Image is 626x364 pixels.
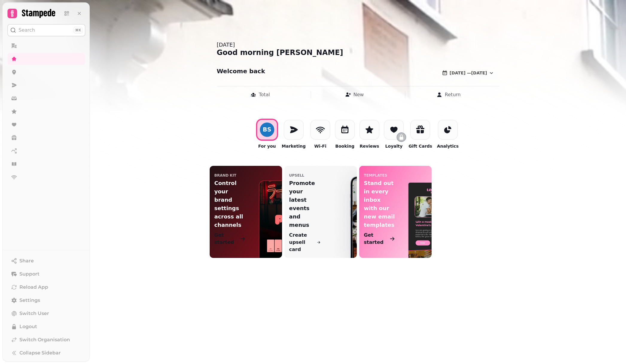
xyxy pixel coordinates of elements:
[19,284,48,291] span: Reload App
[19,310,49,317] span: Switch User
[19,27,35,34] p: Search
[437,67,499,79] button: [DATE] —[DATE]
[214,179,246,229] p: Control your brand settings across all channels
[364,179,395,229] p: Stand out in every inbox with our new email templates
[314,143,326,149] p: Wi-Fi
[214,232,239,246] p: Get started
[7,255,85,267] button: Share
[7,24,85,36] button: Search⌘K
[409,143,432,149] p: Gift Cards
[74,27,83,33] div: ⌘K
[385,143,403,149] p: Loyalty
[7,308,85,319] button: Switch User
[364,173,387,178] p: templates
[7,347,85,359] button: Collapse Sidebar
[19,270,39,278] span: Support
[7,321,85,333] button: Logout
[210,166,282,258] a: Brand KitControl your brand settings across all channelsGet started
[282,143,306,149] p: Marketing
[214,173,237,178] p: Brand Kit
[263,127,271,132] div: B S
[289,179,321,229] p: Promote your latest events and menus
[364,232,389,246] p: Get started
[289,173,304,178] p: upsell
[217,41,499,49] div: [DATE]
[284,166,357,258] a: upsellPromote your latest events and menusCreate upsell card
[437,143,459,149] p: Analytics
[7,334,85,346] a: Switch Organisation
[19,349,61,357] span: Collapse Sidebar
[359,166,432,258] a: templatesStand out in every inbox with our new email templatesGet started
[217,67,332,75] h2: Welcome back
[19,323,37,330] span: Logout
[335,143,354,149] p: Booking
[217,48,499,57] div: Good morning [PERSON_NAME]
[19,257,34,264] span: Share
[7,281,85,293] button: Reload App
[19,336,70,343] span: Switch Organisation
[7,294,85,306] a: Settings
[258,143,276,149] p: For you
[289,232,316,253] p: Create upsell card
[19,297,40,304] span: Settings
[450,71,487,75] span: [DATE] — [DATE]
[360,143,379,149] p: Reviews
[7,268,85,280] button: Support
